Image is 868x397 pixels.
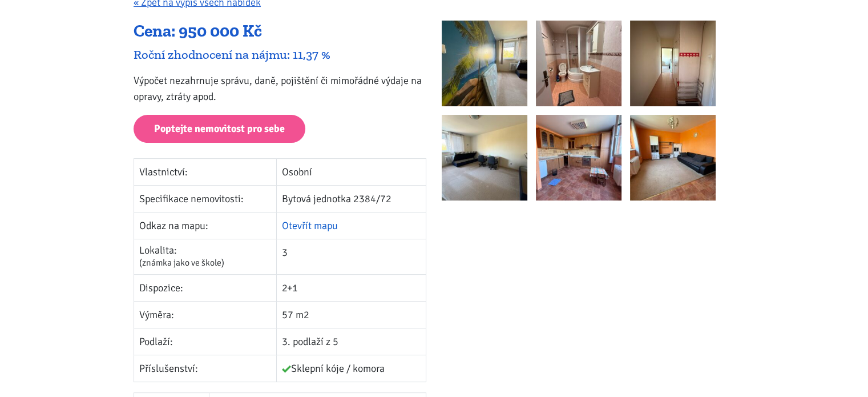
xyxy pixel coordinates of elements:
[277,355,426,382] td: Sklepní kóje / komora
[277,274,426,301] td: 2+1
[277,328,426,355] td: 3. podlaží z 5
[134,212,277,239] td: Odkaz na mapu:
[134,73,426,105] p: Výpočet nezahrnuje správu, daně, pojištění či mimořádné výdaje na opravy, ztráty apod.
[134,115,305,143] a: Poptejte nemovitost pro sebe
[277,301,426,328] td: 57 m2
[134,47,426,62] div: Roční zhodnocení na nájmu: 11,37 %
[139,257,224,268] span: (známka jako ve škole)
[282,219,338,232] a: Otevřít mapu
[134,328,277,355] td: Podlaží:
[134,21,426,42] div: Cena: 950 000 Kč
[277,158,426,185] td: Osobní
[134,301,277,328] td: Výměra:
[134,185,277,212] td: Specifikace nemovitosti:
[277,185,426,212] td: Bytová jednotka 2384/72
[277,239,426,274] td: 3
[134,274,277,301] td: Dispozice:
[134,355,277,382] td: Příslušenství:
[134,239,277,274] td: Lokalita:
[134,158,277,185] td: Vlastnictví:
